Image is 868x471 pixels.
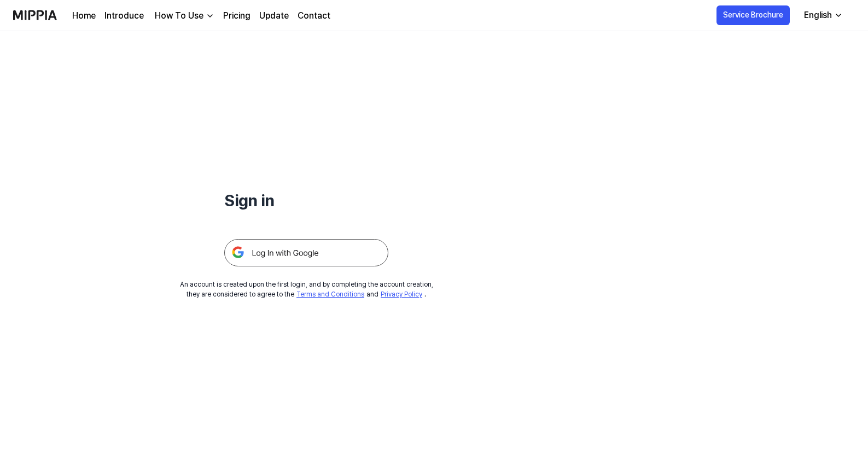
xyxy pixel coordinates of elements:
[795,4,849,26] button: English
[224,239,388,266] img: 구글 로그인 버튼
[72,9,96,22] a: Home
[153,9,214,22] button: How To Use
[180,280,433,299] div: An account is created upon the first login, and by completing the account creation, they are cons...
[802,9,834,22] div: English
[224,188,388,213] h1: Sign in
[716,5,790,25] button: Service Brochure
[298,9,330,22] a: Contact
[153,9,206,22] div: How To Use
[223,9,251,22] a: Pricing
[381,290,422,298] a: Privacy Policy
[259,9,289,22] a: Update
[104,9,144,22] a: Introduce
[206,11,214,20] img: down
[296,290,364,298] a: Terms and Conditions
